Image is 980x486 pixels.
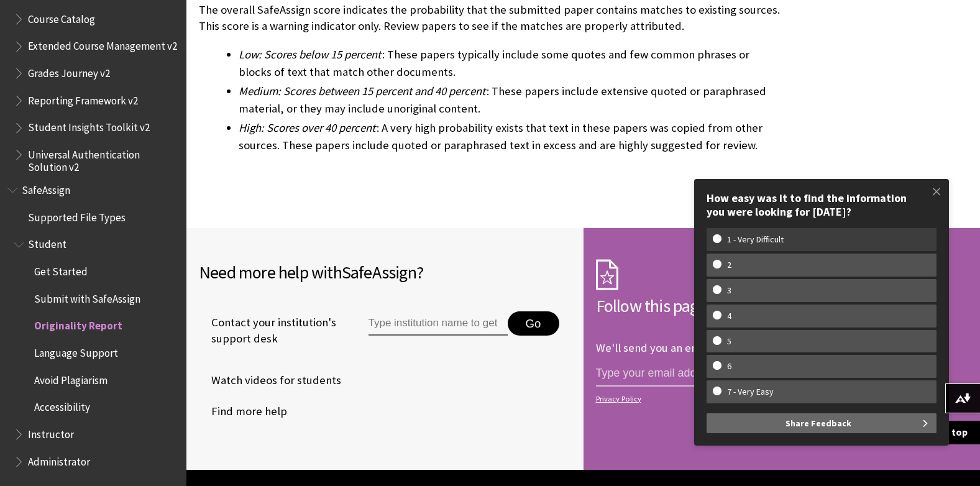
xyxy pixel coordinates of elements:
span: Avoid Plagiarism [34,370,108,387]
a: Privacy Policy [596,395,964,403]
nav: Book outline for Blackboard SafeAssign [7,180,179,472]
li: : These papers include extensive quoted or paraphrased material, or they may include unoriginal c... [239,83,784,117]
w-span: 7 - Very Easy [713,387,788,397]
w-span: 3 [713,285,746,296]
span: Get Started [34,261,88,278]
span: Student [28,234,66,251]
span: Contact your institution's support desk [199,314,340,347]
span: Share Feedback [785,413,851,433]
h2: Follow this page! [596,293,968,319]
span: High: Scores over 40 percent [239,121,375,135]
input: email address [596,360,835,387]
span: Instructor [28,424,74,441]
span: Accessibility [34,397,90,414]
span: Medium: Scores between 15 percent and 40 percent [239,84,485,98]
li: : These papers typically include some quotes and few common phrases or blocks of text that match ... [239,46,784,81]
w-span: 2 [713,260,746,270]
img: Subscription Icon [596,259,618,290]
a: Watch videos for students [199,371,341,390]
w-span: 6 [713,361,746,372]
p: We'll send you an email each time we make an important change. [596,341,919,355]
span: Language Support [34,342,118,359]
span: Submit with SafeAssign [34,288,140,305]
li: : A very high probability exists that text in these papers was copied from other sources. These p... [239,119,784,154]
a: Find more help [199,402,287,421]
span: Originality Report [34,316,122,332]
span: Universal Authentication Solution v2 [28,144,178,173]
span: SafeAssign [342,261,416,283]
button: Share Feedback [707,413,936,433]
p: The overall SafeAssign score indicates the probability that the submitted paper contains matches ... [199,2,784,34]
span: Administrator [28,451,90,468]
button: Go [508,311,559,336]
span: Course Catalog [28,9,95,25]
span: SafeAssign [22,180,70,196]
h2: Need more help with ? [199,259,571,285]
span: Reporting Framework v2 [28,90,138,107]
span: Low: Scores below 15 percent [239,47,381,62]
w-span: 1 - Very Difficult [713,234,798,245]
span: Student Insights Toolkit v2 [28,117,150,134]
span: Extended Course Management v2 [28,36,177,53]
w-span: 5 [713,336,746,347]
input: Type institution name to get support [369,311,508,336]
w-span: 4 [713,311,746,321]
span: Supported File Types [28,207,126,224]
span: Grades Journey v2 [28,63,110,80]
div: How easy was it to find the information you were looking for [DATE]? [707,191,936,218]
